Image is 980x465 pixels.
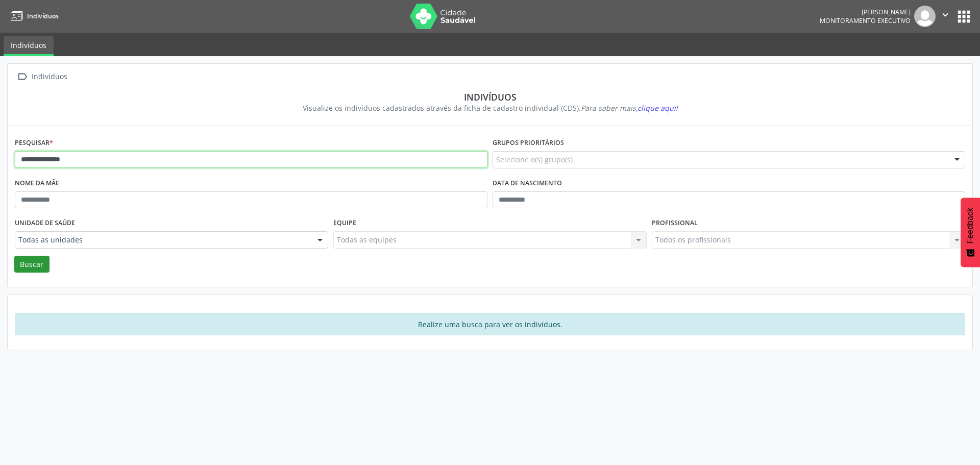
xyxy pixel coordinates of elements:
button: Buscar [14,256,50,273]
a: Indivíduos [4,36,54,56]
a: Indivíduos [7,8,59,25]
button: apps [955,8,973,26]
span: Feedback [966,208,975,243]
span: clique aqui! [638,103,678,113]
span: Monitoramento Executivo [820,16,911,25]
i: Para saber mais, [581,103,678,113]
label: Equipe [333,215,356,231]
div: Realize uma busca para ver os indivíduos. [15,313,965,335]
div: [PERSON_NAME] [820,8,911,16]
label: Profissional [652,215,698,231]
div: Visualize os indivíduos cadastrados através da ficha de cadastro individual (CDS). [22,103,958,113]
div: Indivíduos [22,91,958,103]
div: Indivíduos [30,69,69,84]
label: Grupos prioritários [493,135,564,151]
button:  [936,6,955,27]
label: Unidade de saúde [15,215,75,231]
label: Data de nascimento [493,176,562,191]
i:  [940,9,951,20]
button: Feedback - Mostrar pesquisa [961,198,980,267]
span: Todas as unidades [18,235,307,245]
a:  Indivíduos [15,69,69,84]
label: Pesquisar [15,135,53,151]
span: Indivíduos [27,12,59,20]
span: Selecione o(s) grupo(s) [496,154,573,165]
img: img [914,6,936,27]
i:  [15,69,30,84]
label: Nome da mãe [15,176,59,191]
